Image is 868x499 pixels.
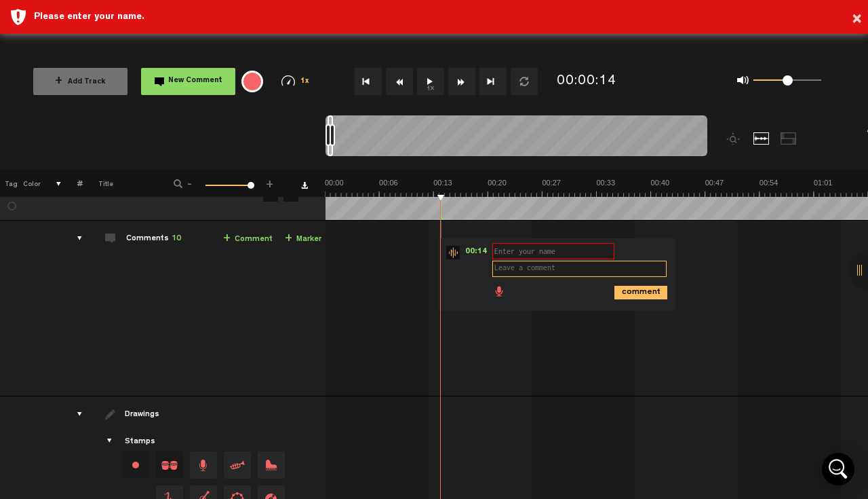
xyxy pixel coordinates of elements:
[285,232,321,247] a: Marker
[511,68,538,95] button: Loop
[417,68,444,95] button: 1x
[355,68,382,95] button: Go to beginning
[822,453,854,485] div: Open Intercom Messenger
[34,10,858,24] div: Please enter your name.
[125,437,155,448] div: Stamps
[55,79,106,86] span: Add Track
[122,451,149,479] div: Change stamp color.To change the color of an existing stamp, select the stamp on the right and th...
[269,75,322,87] div: 1x
[258,451,285,479] span: Drag and drop a stamp
[190,451,217,479] span: Drag and drop a stamp
[184,178,195,186] span: -
[33,68,127,95] button: +Add Track
[281,75,295,86] img: speedometer.svg
[223,234,231,244] span: +
[557,72,616,92] div: 00:00:14
[223,232,273,247] a: Comment
[264,178,275,186] span: +
[141,68,235,95] button: New Comment
[156,451,183,479] span: Drag and drop a stamp
[448,68,475,95] button: Fast Forward
[492,243,614,259] input: Enter your name
[301,182,308,189] a: Download comments
[285,234,292,244] span: +
[614,286,667,299] i: comment
[224,451,251,479] span: Drag and drop a stamp
[20,170,41,197] th: Color
[105,436,116,447] span: Showcase stamps
[300,78,310,86] span: 1x
[852,6,862,33] button: ×
[83,170,155,197] th: Title
[62,221,83,396] td: comments
[64,407,85,421] div: drawings
[126,234,181,245] div: Comments
[62,170,83,197] th: #
[614,286,625,297] span: comment
[55,76,62,87] span: +
[64,232,85,245] div: comments
[386,68,413,95] button: Rewind
[125,409,162,421] div: Drawings
[241,71,263,92] div: {{ tooltip_message }}
[460,246,492,259] span: 00:14
[168,77,222,85] span: New Comment
[446,246,460,259] img: star-track.png
[479,68,507,95] button: Go to end
[172,235,181,243] span: 10
[304,187,317,200] a: More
